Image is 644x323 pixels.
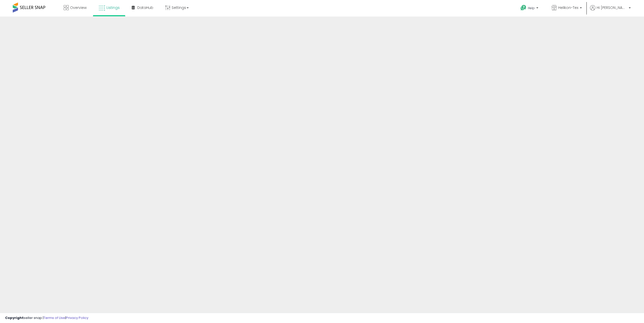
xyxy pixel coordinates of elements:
[516,1,543,17] a: Help
[137,5,153,10] span: DataHub
[70,5,87,10] span: Overview
[558,5,578,10] span: Helikon-Tex
[590,5,631,17] a: Hi [PERSON_NAME]
[520,5,527,11] i: Get Help
[528,6,535,10] span: Help
[597,5,627,10] span: Hi [PERSON_NAME]
[106,5,120,10] span: Listings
